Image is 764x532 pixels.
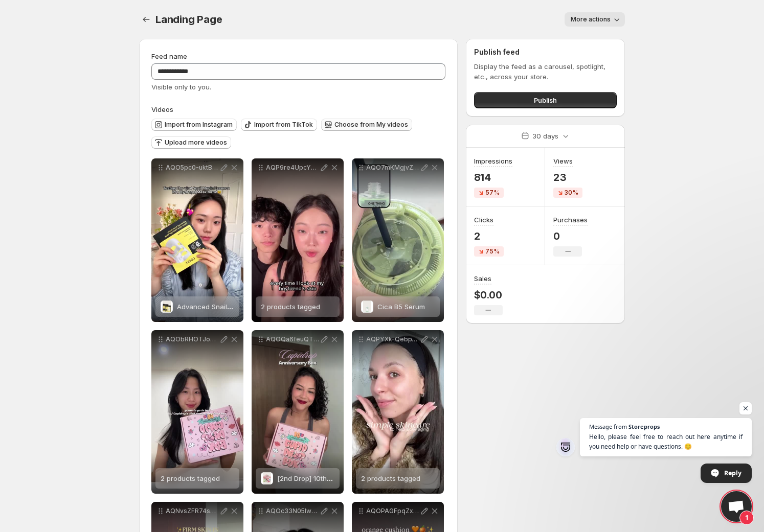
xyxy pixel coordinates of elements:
[161,474,220,482] span: 2 products tagged
[254,121,313,129] span: Import from TikTok
[352,330,444,494] div: AQPYXk-QebpTToyytnUaYj-G5jQ-ZYYECEa1diypRJt1gPeVhq6i-x6HijcMd5Wp3GbBmUtQZYLqVB8nHejBI1IBJ1qY0Pudb...
[534,95,557,105] span: Publish
[321,119,412,131] button: Choose from My videos
[177,303,371,311] span: Advanced Snail Mucin Glass Glow Hydrogel Mask (3 Sheets)
[721,491,752,522] a: Open chat
[252,158,344,322] div: AQP9re4UpcYVeJqCpAFThp00PzXdHfW4-88zZBYEvYrsFAveNHTwY9Bbnli1IibLQmgcqr3av0VFlYqYMS2OFaz4hr1u2dVMT...
[266,335,319,343] p: AQOQa6feuQTV3zmn9rQQn9VHeOBT9iuG6c2DqyttZD61a6CE0xEMOkUGwASALna0LAe2NRevdA8pgP9lsmsQze_Jkyp51fxU7...
[155,13,222,26] span: Landing Page
[165,121,233,129] span: Import from Instagram
[553,171,582,183] p: 23
[366,164,419,172] p: AQO7mKMgjvZ8SEbaVh0v4lt_lYUvMciSR7Q6Ydw4p8W_aaJhx63LMN1aJMUAzosCv5RcsD4jR_2miXuBJAwZRasBpqupsFWum...
[485,247,500,256] span: 75%
[151,330,243,494] div: AQObRHOTJozFYqaiXq60dAqIZrmHf13f0g7-EOop0Xa1z2A6V9KAuGcnIzrpO5JXCqD9ybSWawbdjBQs4uF3xxtHE-_ZYkNaF...
[474,215,493,225] h3: Clicks
[589,424,627,429] span: Message from
[474,92,617,108] button: Publish
[261,303,320,311] span: 2 products tagged
[474,171,512,183] p: 814
[151,52,187,60] span: Feed name
[366,507,419,515] p: AQOPAGFpqZxViVkBwI2ejB61zJ2Dm4_fbOZk2nv6_Nky44Bv8zzIxjIT1WR2t43d5CrizDaOWib88ecx2s3SjrqF_BcJelMor...
[474,156,512,166] h3: Impressions
[266,164,319,172] p: AQP9re4UpcYVeJqCpAFThp00PzXdHfW4-88zZBYEvYrsFAveNHTwY9Bbnli1IibLQmgcqr3av0VFlYqYMS2OFaz4hr1u2dVMT...
[474,289,503,301] p: $0.00
[266,507,319,515] p: AQOc33N05IwmmY5Mj_OEqxJETzkXM26G1DmOfQarbntXy7M9NSUnXWna5a-afZgz5_S1RvArmWst7ZldQe5kl1QTxyhktYBk_...
[565,12,625,27] button: More actions
[553,230,588,242] p: 0
[474,47,617,57] h2: Publish feed
[241,119,317,131] button: Import from TikTok
[366,335,419,343] p: AQPYXk-QebpTToyytnUaYj-G5jQ-ZYYECEa1diypRJt1gPeVhq6i-x6HijcMd5Wp3GbBmUtQZYLqVB8nHejBI1IBJ1qY0Pudb...
[165,138,227,147] span: Upload more videos
[166,507,219,515] p: AQNvsZFR74s9QhesBT5Unr7nh5RfAagM4CiwOBF0lBQKMw-StDM3mmGC_r_exhkoGogi2rWdkNkuIM6jeWPvSFrX_y9S_N-sr...
[589,432,743,451] span: Hello, please feel free to reach out here anytime if you need help or have questions. 😊
[474,230,504,242] p: 2
[739,511,754,525] span: 1
[334,121,408,129] span: Choose from My videos
[377,303,425,311] span: Cica B5 Serum
[151,83,211,91] span: Visible only to you.
[474,273,491,284] h3: Sales
[553,156,573,166] h3: Views
[252,330,344,494] div: AQOQa6feuQTV3zmn9rQQn9VHeOBT9iuG6c2DqyttZD61a6CE0xEMOkUGwASALna0LAe2NRevdA8pgP9lsmsQze_Jkyp51fxU7...
[151,158,243,322] div: AQO5pc0-uktB9KREQSqzJhKjglfd0oRbMpWCf4djbWW7UCZ_a5D8J2z9mwudD_ElEuqaGsjKGWJ4_GmPvjMrOzjtGXVy55hJf...
[361,474,420,482] span: 2 products tagged
[139,12,153,27] button: Settings
[553,215,588,225] h3: Purchases
[166,164,219,172] p: AQO5pc0-uktB9KREQSqzJhKjglfd0oRbMpWCf4djbWW7UCZ_a5D8J2z9mwudD_ElEuqaGsjKGWJ4_GmPvjMrOzjtGXVy55hJf...
[277,474,437,482] span: [2nd Drop] 10th Anniversary Cupidrop Beauty Box
[724,464,741,482] span: Reply
[565,189,578,197] span: 30%
[628,424,660,429] span: Storeprops
[352,158,444,322] div: AQO7mKMgjvZ8SEbaVh0v4lt_lYUvMciSR7Q6Ydw4p8W_aaJhx63LMN1aJMUAzosCv5RcsD4jR_2miXuBJAwZRasBpqupsFWum...
[532,131,558,141] p: 30 days
[474,61,617,82] p: Display the feed as a carousel, spotlight, etc., across your store.
[166,335,219,343] p: AQObRHOTJozFYqaiXq60dAqIZrmHf13f0g7-EOop0Xa1z2A6V9KAuGcnIzrpO5JXCqD9ybSWawbdjBQs4uF3xxtHE-_ZYkNaF...
[151,136,231,149] button: Upload more videos
[485,189,500,197] span: 57%
[151,119,237,131] button: Import from Instagram
[151,105,173,113] span: Videos
[571,15,611,24] span: More actions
